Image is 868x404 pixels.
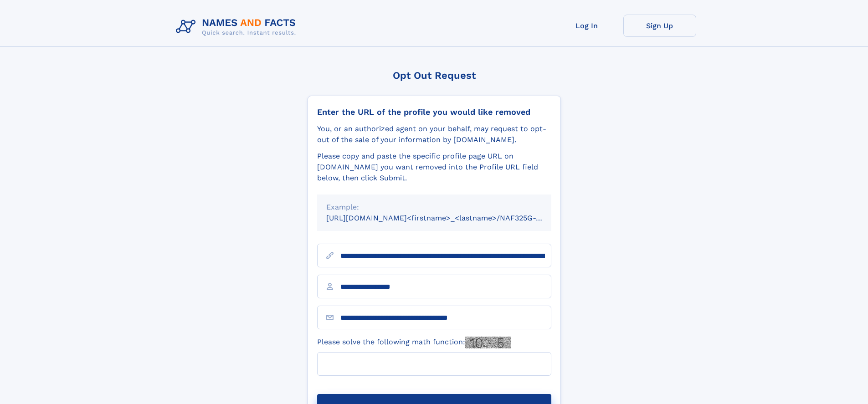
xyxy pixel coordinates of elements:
[317,151,551,184] div: Please copy and paste the specific profile page URL on [DOMAIN_NAME] you want removed into the Pr...
[308,70,561,81] div: Opt Out Request
[326,214,569,222] small: [URL][DOMAIN_NAME]<firstname>_<lastname>/NAF325G-xxxxxxxx
[172,15,303,39] img: Logo Names and Facts
[326,202,542,213] div: Example:
[550,15,623,37] a: Log In
[317,337,511,348] label: Please solve the following math function:
[317,123,551,145] div: You, or an authorized agent on your behalf, may request to opt-out of the sale of your informatio...
[317,107,551,117] div: Enter the URL of the profile you would like removed
[623,15,696,37] a: Sign Up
